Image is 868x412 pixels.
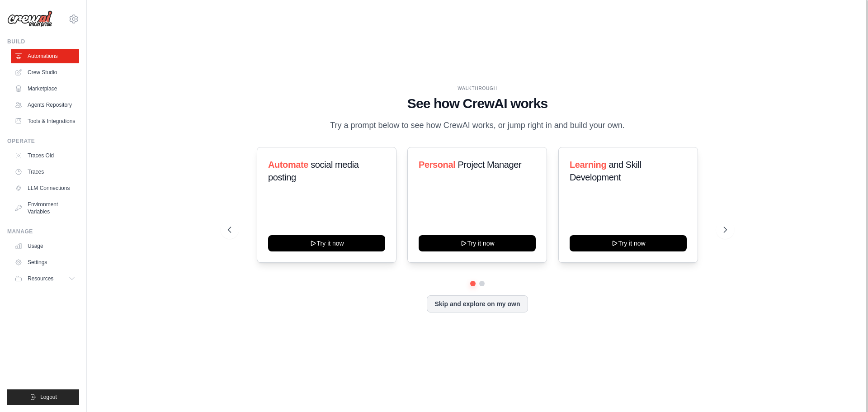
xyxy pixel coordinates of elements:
button: Logout [7,389,79,405]
div: WALKTHROUGH [228,85,727,92]
iframe: Chat Widget [823,369,868,412]
a: Traces Old [11,148,79,163]
a: Traces [11,165,79,179]
a: Crew Studio [11,65,79,80]
p: Try a prompt below to see how CrewAI works, or jump right in and build your own. [325,119,629,132]
a: Marketplace [11,81,79,96]
a: Agents Repository [11,98,79,112]
a: Tools & Integrations [11,114,79,128]
div: Build [7,38,79,45]
button: Try it now [268,235,385,251]
button: Skip and explore on my own [427,295,528,313]
span: Resources [28,275,53,282]
span: Automate [268,160,308,170]
a: Usage [11,239,79,253]
a: Environment Variables [11,197,79,219]
span: social media posting [268,160,359,182]
span: Personal [419,160,455,170]
button: Try it now [419,235,536,251]
span: Project Manager [458,160,522,170]
div: Operate [7,137,79,145]
span: Learning [570,160,606,170]
a: Settings [11,255,79,270]
img: Logo [7,10,52,28]
h1: See how CrewAI works [228,95,727,112]
div: Manage [7,228,79,235]
button: Resources [11,271,79,286]
a: Automations [11,49,79,63]
span: Logout [40,393,57,401]
a: LLM Connections [11,181,79,195]
button: Try it now [570,235,687,251]
span: and Skill Development [570,160,641,182]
